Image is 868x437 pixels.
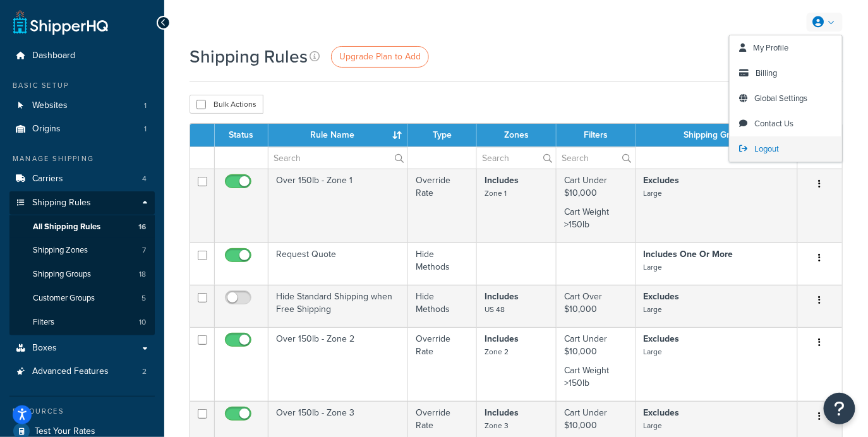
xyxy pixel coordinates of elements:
td: Cart Under $10,000 [557,327,636,401]
a: Shipping Groups 18 [9,263,155,286]
strong: Includes [485,332,519,345]
td: Cart Over $10,000 [557,285,636,327]
td: Hide Methods [408,285,477,327]
p: Cart Weight >150lb [564,364,628,390]
small: US 48 [485,304,505,315]
span: Contact Us [754,117,793,129]
span: 16 [138,222,146,232]
small: Zone 2 [485,346,509,357]
small: Large [644,261,663,273]
li: Shipping Zones [9,239,155,262]
strong: Excludes [644,406,680,419]
a: Upgrade Plan to Add [331,46,429,68]
span: Shipping Rules [32,198,91,208]
div: Basic Setup [9,80,155,91]
strong: Excludes [644,174,680,187]
td: Request Quote [268,242,408,285]
strong: Includes [485,406,519,419]
th: Shipping Groups [636,124,798,147]
small: Large [644,420,663,431]
a: Origins 1 [9,117,155,141]
td: Hide Standard Shipping when Free Shipping [268,285,408,327]
td: Over 150lb - Zone 1 [268,169,408,242]
th: Rule Name : activate to sort column ascending [268,124,408,147]
small: Zone 1 [485,188,507,199]
p: Cart Weight >150lb [564,206,628,231]
small: Large [644,346,663,357]
span: 4 [142,174,147,184]
input: Search [477,147,556,169]
a: My Profile [730,35,842,61]
li: Origins [9,117,155,141]
li: Carriers [9,167,155,191]
a: Shipping Zones 7 [9,239,155,262]
a: Contact Us [730,111,842,136]
span: Origins [32,124,61,135]
input: Search [557,147,636,169]
a: Carriers 4 [9,167,155,191]
li: Websites [9,94,155,117]
span: 7 [142,245,146,256]
span: Boxes [32,343,57,354]
td: Hide Methods [408,242,477,285]
th: Zones [477,124,557,147]
a: Logout [730,136,842,162]
td: Cart Under $10,000 [557,169,636,242]
li: Filters [9,311,155,334]
a: Shipping Rules [9,191,155,215]
span: 1 [144,100,147,111]
strong: Includes [485,290,519,303]
small: Large [644,188,663,199]
th: Filters [557,124,636,147]
span: 10 [139,317,146,328]
span: Shipping Zones [33,245,88,256]
span: Carriers [32,174,63,184]
span: Logout [754,143,779,155]
button: Bulk Actions [190,95,263,114]
small: Zone 3 [485,420,509,431]
button: Open Resource Center [824,393,855,424]
span: Advanced Features [32,366,109,377]
td: Over 150lb - Zone 2 [268,327,408,401]
span: 1 [144,124,147,135]
strong: Excludes [644,332,680,345]
th: Type [408,124,477,147]
li: All Shipping Rules [9,215,155,239]
span: Customer Groups [33,293,95,304]
span: Test Your Rates [35,426,95,437]
a: Websites 1 [9,94,155,117]
span: My Profile [753,42,788,54]
a: Global Settings [730,86,842,111]
li: Shipping Rules [9,191,155,335]
span: 5 [142,293,146,304]
h1: Shipping Rules [190,44,308,69]
div: Resources [9,406,155,417]
li: Customer Groups [9,287,155,310]
div: Manage Shipping [9,153,155,164]
a: Billing [730,61,842,86]
small: Large [644,304,663,315]
a: All Shipping Rules 16 [9,215,155,239]
a: Dashboard [9,44,155,68]
li: Shipping Groups [9,263,155,286]
a: Filters 10 [9,311,155,334]
strong: Includes One Or More [644,248,733,261]
a: Boxes [9,337,155,360]
span: All Shipping Rules [33,222,100,232]
strong: Excludes [644,290,680,303]
a: ShipperHQ Home [13,9,108,35]
span: 2 [142,366,147,377]
span: Billing [756,67,777,79]
span: Websites [32,100,68,111]
strong: Includes [485,174,519,187]
a: Customer Groups 5 [9,287,155,310]
span: 18 [139,269,146,280]
td: Override Rate [408,169,477,242]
